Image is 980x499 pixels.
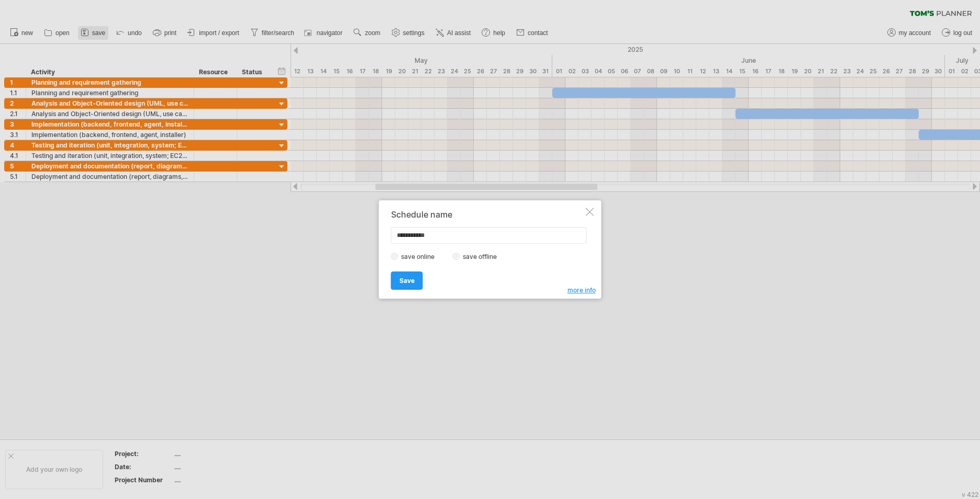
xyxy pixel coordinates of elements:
label: save offline [460,253,506,260]
span: Save [399,277,415,285]
div: Schedule name [391,210,584,219]
label: save online [398,253,443,260]
a: Save [391,271,423,290]
span: more info [567,286,596,294]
